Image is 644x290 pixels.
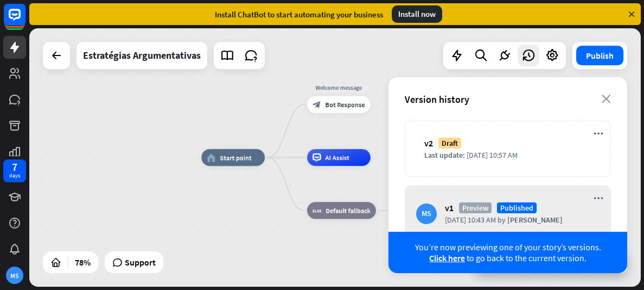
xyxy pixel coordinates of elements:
[301,83,377,92] div: Welcome message
[12,162,17,172] div: 7
[398,242,617,252] div: You’re now previewing one of your story’s versions.
[507,215,563,225] span: [PERSON_NAME]
[424,138,433,149] span: v2
[576,46,623,65] button: Publish
[498,215,506,225] span: by
[9,172,20,180] div: days
[424,150,465,160] span: Last update:
[83,42,201,69] div: Estratégias Argumentativas
[215,9,383,20] div: Install ChatBot to start automating your business
[602,95,611,103] i: close
[72,254,94,271] div: 78%
[445,215,496,225] span: [DATE] 10:43 AM
[594,194,603,203] i: more_horiz
[313,206,321,215] i: block_fallback
[325,153,349,162] span: AI Assist
[3,159,26,182] a: 7 days
[125,254,156,271] span: Support
[220,153,252,162] span: Start point
[405,93,602,106] div: Version history
[497,202,537,213] span: Published
[6,267,23,284] div: MS
[207,153,215,162] i: home_2
[594,129,603,138] i: more_horiz
[313,100,321,109] i: block_bot_response
[467,252,586,263] span: to go back to the current version.
[392,5,442,23] div: Install now
[325,100,365,109] span: Bot Response
[416,203,437,224] div: MS
[467,150,518,160] span: [DATE] 10:57 AM
[459,202,492,213] span: Preview
[438,138,461,149] span: Draft
[326,206,371,215] span: Default fallback
[429,252,465,263] span: Click here
[445,202,454,213] span: v1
